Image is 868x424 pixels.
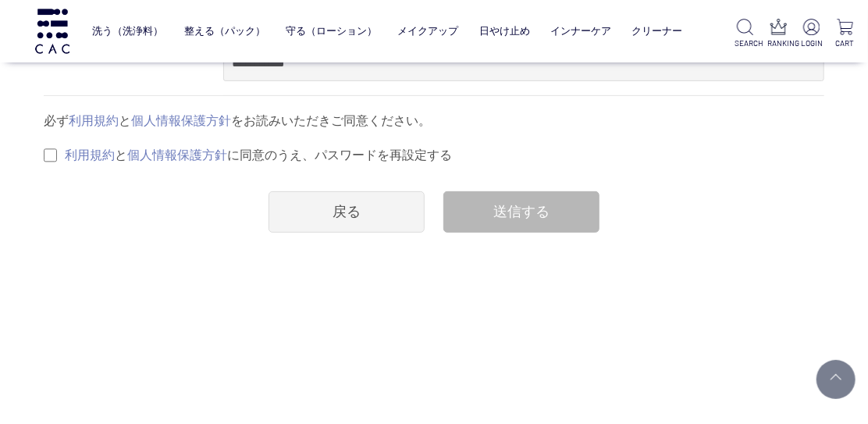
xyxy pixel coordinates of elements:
p: LOGIN [801,37,822,49]
a: RANKING [768,19,789,49]
a: 利用規約 [65,148,115,162]
p: SEARCH [735,37,756,49]
span: 必ず と をお読みいただきご同意ください。 [44,114,431,127]
a: 個人情報保護方針 [127,148,227,162]
label: と に同意のうえ、パスワードを再設定する [65,148,452,162]
a: 洗う（洗浄料） [92,14,163,48]
a: メイクアップ [397,14,458,48]
a: インナーケア [550,14,611,48]
a: SEARCH [735,19,756,49]
a: 整える（パック） [184,14,265,48]
a: 日やけ止め [479,14,530,48]
a: 個人情報保護方針 [131,114,231,127]
div: 送信する [443,191,599,233]
a: 守る（ローション） [286,14,377,48]
a: 戻る [269,191,425,233]
a: CART [834,19,856,49]
img: logo [33,9,72,53]
p: RANKING [768,37,789,49]
a: クリーナー [631,14,682,48]
p: CART [834,37,856,49]
a: 利用規約 [69,114,119,127]
a: LOGIN [801,19,822,49]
